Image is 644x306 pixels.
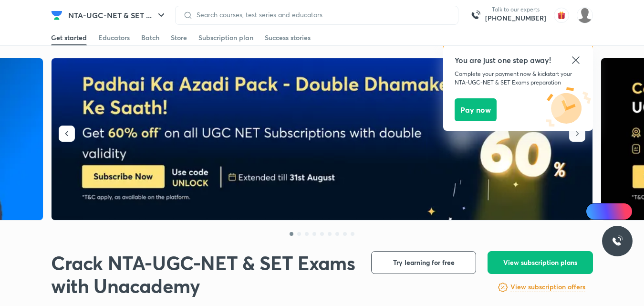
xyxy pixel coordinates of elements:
[503,258,577,267] span: View subscription plans
[51,10,62,21] img: Company Logo
[265,33,311,42] div: Success stories
[455,70,582,87] p: Complete your payment now & kickstart your NTA-UGC-NET & SET Exams preparation
[455,98,497,121] button: Pay now
[265,30,311,45] a: Success stories
[393,258,455,267] span: Try learning for free
[98,33,130,42] div: Educators
[193,11,450,19] input: Search courses, test series and educators
[62,6,173,25] button: NTA-UGC-NET & SET ...
[51,251,356,297] h1: Crack NTA-UGC-NET & SET Exams with Unacademy
[577,7,593,23] img: renuka
[510,282,585,292] h6: View subscription offers
[141,33,159,42] div: Batch
[586,203,633,220] a: Ai Doubts
[171,33,187,42] div: Store
[455,54,582,66] h5: You are just one step away!
[51,30,87,45] a: Get started
[141,30,159,45] a: Batch
[602,208,627,215] span: Ai Doubts
[592,208,599,215] img: Icon
[554,8,569,23] img: avatar
[488,251,593,274] button: View subscription plans
[466,6,485,25] img: call-us
[612,235,623,247] img: ttu
[544,87,593,129] img: icon
[198,30,253,45] a: Subscription plan
[171,30,187,45] a: Store
[510,282,585,293] a: View subscription offers
[485,6,546,13] p: Talk to our experts
[198,33,253,42] div: Subscription plan
[51,33,87,42] div: Get started
[98,30,130,45] a: Educators
[371,251,476,274] button: Try learning for free
[485,13,546,23] a: [PHONE_NUMBER]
